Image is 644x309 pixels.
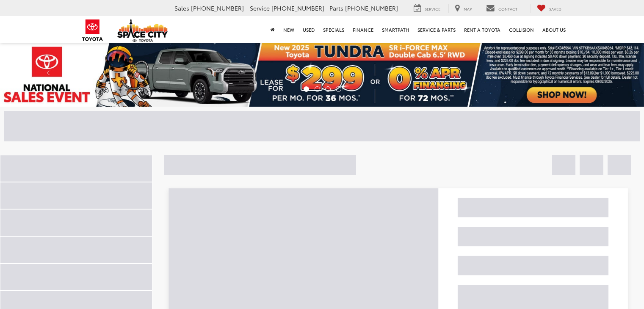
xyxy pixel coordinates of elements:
span: [PHONE_NUMBER] [345,4,398,12]
a: Service & Parts [413,16,460,43]
img: Space City Toyota [117,19,168,42]
span: Contact [498,6,517,11]
span: Map [464,6,472,11]
a: SmartPath [378,16,413,43]
a: Service [407,4,447,13]
span: Saved [549,6,561,11]
span: Service [250,4,270,12]
a: New [279,16,299,43]
a: Contact [480,4,524,13]
a: Collision [505,16,538,43]
a: My Saved Vehicles [531,4,568,13]
a: Rent a Toyota [460,16,505,43]
a: Used [299,16,319,43]
a: Specials [319,16,348,43]
span: Sales [174,4,189,12]
span: [PHONE_NUMBER] [191,4,244,12]
a: Home [266,16,279,43]
img: Toyota [77,17,108,44]
a: Map [448,4,478,13]
span: [PHONE_NUMBER] [271,4,324,12]
span: Service [425,6,440,11]
span: Parts [329,4,343,12]
a: About Us [538,16,570,43]
a: Finance [348,16,378,43]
